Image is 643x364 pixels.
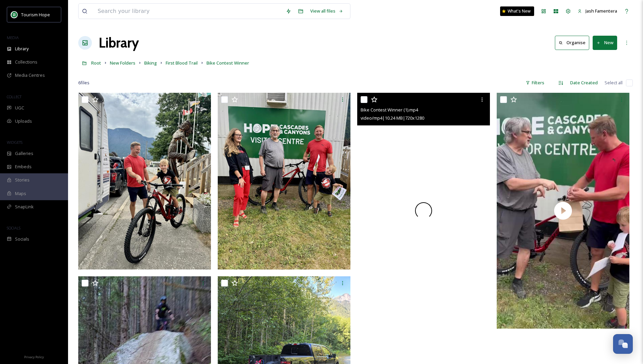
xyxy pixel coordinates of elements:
img: logo.png [11,11,18,18]
div: Date Created [567,76,601,89]
span: SnapLink [15,204,34,210]
a: Library [99,33,139,53]
span: Jash Famentera [586,8,617,14]
span: Biking [144,60,157,66]
span: Embeds [15,163,32,170]
span: Tourism Hope [21,12,50,18]
img: Bike Contest Winner (2).jpg [78,93,211,270]
span: Privacy Policy [24,355,44,359]
a: Root [91,59,101,67]
span: Media Centres [15,72,45,79]
span: Uploads [15,118,32,124]
span: Collections [15,59,37,65]
span: First Blood Trail [166,60,198,66]
span: Library [15,46,29,52]
a: Jash Famentera [574,4,621,18]
img: Bike Contest Winner (1).jpg [218,93,350,270]
a: What's New [500,6,534,16]
span: UGC [15,105,24,111]
button: Organise [555,36,589,50]
span: Select all [605,80,623,86]
span: MEDIA [7,35,19,40]
span: Stories [15,177,30,183]
span: SOCIALS [7,225,20,230]
a: Biking [144,59,157,67]
span: Bike Contest Winner [207,60,249,66]
img: thumbnail [497,93,629,328]
span: Bike Contest Winner (1).mp4 [361,107,418,113]
span: COLLECT [7,94,21,99]
a: Organise [555,36,593,50]
a: Bike Contest Winner [207,59,249,67]
span: 6 file s [78,80,89,86]
button: New [593,36,617,50]
a: View all files [307,4,347,18]
span: Maps [15,190,26,197]
span: New Folders [110,60,135,66]
a: First Blood Trail [166,59,198,67]
a: Privacy Policy [24,352,44,361]
a: New Folders [110,59,135,67]
span: video/mp4 | 10.24 MB | 720 x 1280 [361,115,424,121]
span: Galleries [15,150,33,157]
span: Root [91,60,101,66]
input: Search your library [94,4,282,19]
div: Filters [522,76,548,89]
span: WIDGETS [7,140,22,145]
span: Socials [15,236,29,242]
button: Open Chat [613,334,633,354]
